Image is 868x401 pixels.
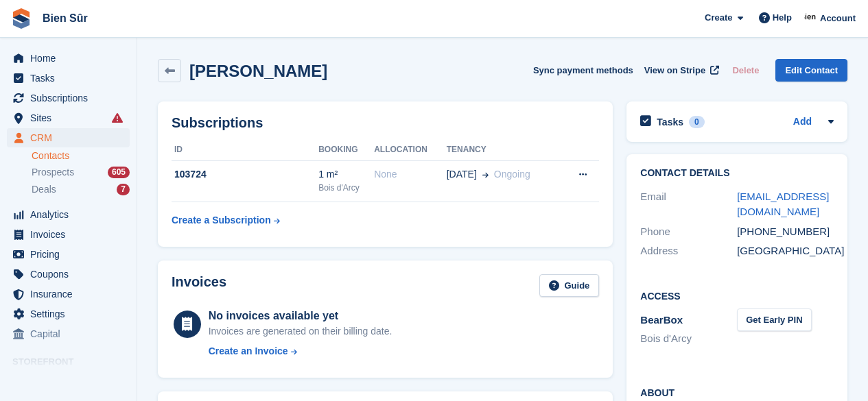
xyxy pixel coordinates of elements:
span: Storefront [12,355,137,369]
a: [EMAIL_ADDRESS][DOMAIN_NAME] [737,191,829,218]
a: menu [7,265,130,284]
span: Ongoing [494,169,530,180]
span: Create [705,11,732,25]
div: 103724 [172,167,318,182]
a: menu [7,304,130,324]
a: Edit Contact [775,59,847,82]
li: Bois d'Arcy [640,331,737,347]
a: menu [7,49,130,68]
div: Email [640,189,737,220]
h2: Invoices [172,274,226,297]
a: menu [7,88,130,108]
span: [DATE] [447,167,477,182]
h2: Tasks [657,116,683,128]
span: BearBox [640,314,683,326]
span: Home [30,49,113,68]
i: Smart entry sync failures have occurred [112,112,123,123]
span: Capital [30,324,113,343]
a: Contacts [32,149,130,162]
span: Subscriptions [30,88,113,108]
div: 1 m² [318,167,374,182]
span: Deals [32,183,56,196]
div: [GEOGRAPHIC_DATA] [737,243,834,259]
div: Bois d'Arcy [318,182,374,194]
a: menu [7,69,130,88]
img: stora-icon-8386f47178a22dfd0bd8f6a31ec36ba5ce8667c1dd55bd0f319d3a0aa187defe.svg [11,8,32,29]
button: Sync payment methods [533,59,633,82]
a: menu [7,225,130,244]
a: menu [7,245,130,264]
div: 7 [117,184,130,195]
span: Invoices [30,225,113,244]
img: Asmaa Habri [804,11,818,25]
a: Bien Sûr [37,7,93,29]
a: menu [7,324,130,343]
div: Create a Subscription [172,213,271,228]
span: Help [773,11,792,25]
h2: Contact Details [640,168,834,179]
span: Prospects [32,166,74,179]
span: Sites [30,108,113,127]
div: No invoices available yet [209,308,392,324]
h2: Subscriptions [172,115,599,131]
span: Insurance [30,284,113,304]
div: Address [640,243,737,259]
button: Delete [727,59,764,82]
a: Add [793,114,812,130]
a: Deals 7 [32,182,130,197]
h2: [PERSON_NAME] [189,62,327,80]
a: View on Stripe [639,59,722,82]
a: menu [7,284,130,304]
span: Account [820,12,856,25]
span: Settings [30,304,113,324]
a: menu [7,108,130,127]
th: Booking [318,139,374,161]
th: ID [172,139,318,161]
a: Guide [539,274,600,297]
span: View on Stripe [644,64,705,77]
span: Tasks [30,69,113,88]
a: Create an Invoice [209,344,392,359]
th: Allocation [374,139,447,161]
h2: Access [640,289,834,302]
div: [PHONE_NUMBER] [737,224,834,240]
div: Invoices are generated on their billing date. [209,324,392,339]
div: Create an Invoice [209,344,288,359]
span: Coupons [30,265,113,284]
span: Analytics [30,205,113,224]
button: Get Early PIN [737,308,811,331]
div: Phone [640,224,737,240]
span: Pricing [30,245,113,264]
a: menu [7,128,130,147]
span: CRM [30,128,113,147]
h2: About [640,385,834,399]
div: 605 [108,167,130,178]
div: 0 [689,116,705,128]
th: Tenancy [447,139,561,161]
div: None [374,167,447,182]
a: Prospects 605 [32,165,130,180]
a: Create a Subscription [172,208,280,233]
a: menu [7,205,130,224]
